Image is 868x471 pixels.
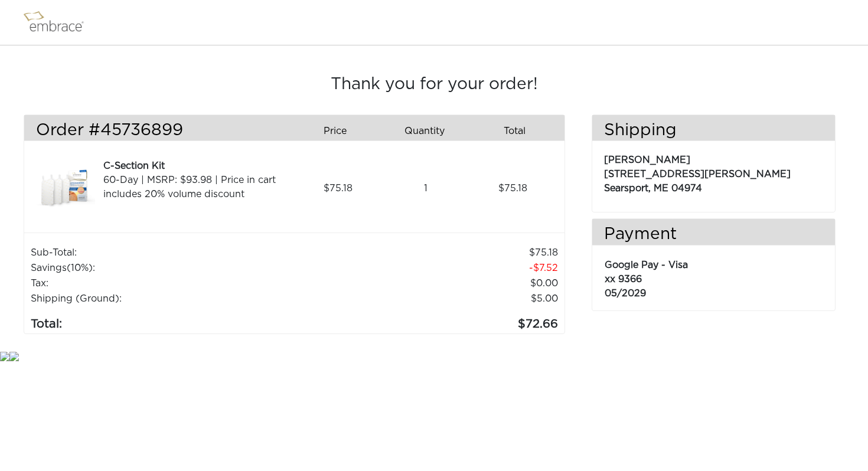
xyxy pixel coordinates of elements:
span: xx 9366 [605,274,642,284]
span: 75.18 [324,181,353,195]
span: Quantity [404,124,445,138]
div: C-Section Kit [103,159,290,173]
td: Tax: [30,276,321,291]
h3: Payment [592,225,835,245]
div: Total [474,121,564,141]
td: 72.66 [321,306,559,333]
img: d2f91f46-8dcf-11e7-b919-02e45ca4b85b.jpeg [36,159,95,218]
td: Shipping (Ground): [30,291,321,306]
td: 0.00 [321,276,559,291]
td: Savings : [30,260,321,276]
span: (10%) [67,263,93,273]
td: Sub-Total: [30,245,321,260]
td: 7.52 [321,260,559,276]
div: 60-Day | MSRP: $93.98 | Price in cart includes 20% volume discount [103,173,290,201]
h3: Shipping [592,121,835,141]
div: Price [294,121,384,141]
img: star.gif [9,352,19,361]
td: $5.00 [321,291,559,306]
span: 05/2029 [605,289,646,298]
td: Total: [30,306,321,333]
span: 75.18 [498,181,527,195]
img: logo.png [21,8,97,37]
h3: Thank you for your order! [24,75,844,95]
span: Google Pay - Visa [605,260,688,270]
td: 75.18 [321,245,559,260]
span: 1 [424,181,428,195]
h3: Order #45736899 [36,121,285,141]
p: [PERSON_NAME] [STREET_ADDRESS][PERSON_NAME] Searsport, ME 04974 [604,147,823,195]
